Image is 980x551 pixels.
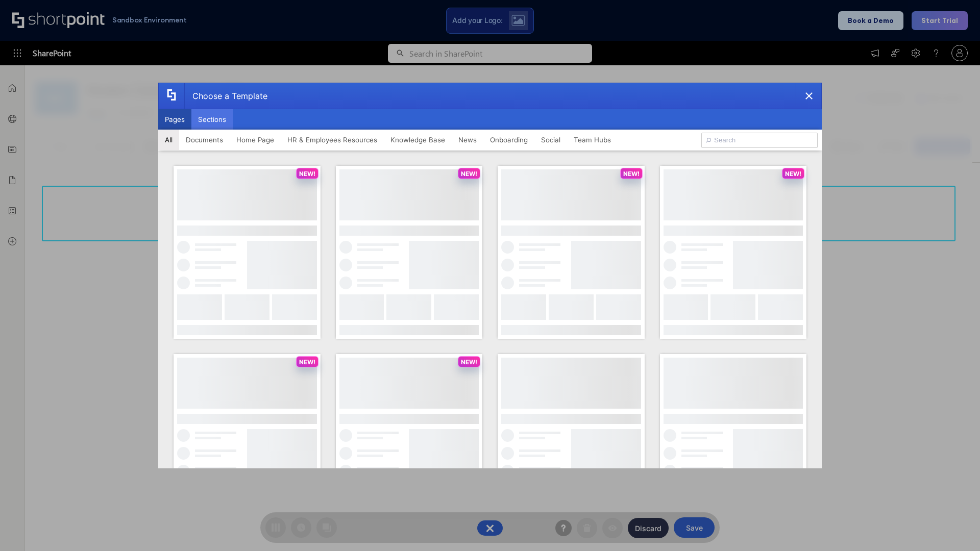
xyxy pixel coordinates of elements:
[158,109,191,130] button: Pages
[796,433,980,551] iframe: Chat Widget
[567,130,618,150] button: Team Hubs
[452,130,483,150] button: News
[785,170,801,178] p: NEW!
[461,358,477,366] p: NEW!
[701,133,818,148] input: Search
[158,83,822,468] div: template selector
[623,170,640,178] p: NEW!
[534,130,567,150] button: Social
[461,170,477,178] p: NEW!
[158,130,179,150] button: All
[299,358,315,366] p: NEW!
[384,130,452,150] button: Knowledge Base
[299,170,315,178] p: NEW!
[483,130,534,150] button: Onboarding
[184,83,267,109] div: Choose a Template
[281,130,384,150] button: HR & Employees Resources
[230,130,281,150] button: Home Page
[191,109,233,130] button: Sections
[179,130,230,150] button: Documents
